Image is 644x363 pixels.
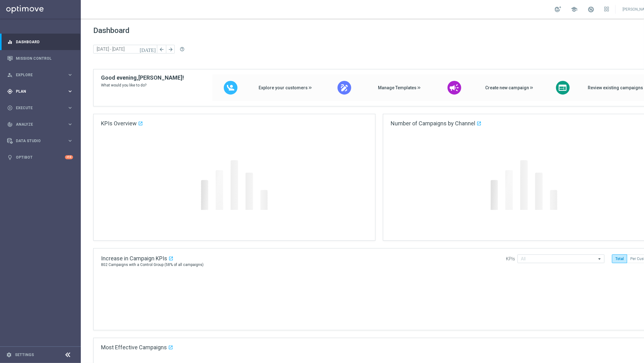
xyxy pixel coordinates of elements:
[7,105,67,111] div: Execute
[7,105,73,110] button: play_circle_outline Execute keyboard_arrow_right
[15,353,34,357] a: Settings
[16,73,67,77] span: Explore
[16,123,67,126] span: Analyze
[7,105,13,111] i: play_circle_outline
[7,34,73,50] div: Dashboard
[7,40,73,44] button: equalizer Dashboard
[7,39,13,45] i: equalizer
[571,6,577,13] span: school
[7,155,13,160] i: lightbulb
[7,155,73,160] button: lightbulb Optibot +10
[7,122,73,127] button: track_changes Analyze keyboard_arrow_right
[7,138,73,143] button: Data Studio keyboard_arrow_right
[7,56,73,61] button: Mission Control
[16,50,73,67] a: Mission Control
[67,72,73,78] i: keyboard_arrow_right
[16,106,67,110] span: Execute
[16,34,73,50] a: Dashboard
[67,88,73,94] i: keyboard_arrow_right
[7,72,67,78] div: Explore
[7,89,73,94] button: gps_fixed Plan keyboard_arrow_right
[67,121,73,127] i: keyboard_arrow_right
[16,139,67,143] span: Data Studio
[16,90,67,93] span: Plan
[6,352,12,358] i: settings
[65,155,73,159] div: +10
[16,149,65,165] a: Optibot
[7,50,73,67] div: Mission Control
[67,138,73,144] i: keyboard_arrow_right
[7,122,67,127] div: Analyze
[67,105,73,111] i: keyboard_arrow_right
[7,72,73,77] button: person_search Explore keyboard_arrow_right
[7,138,67,144] div: Data Studio
[7,89,13,94] i: gps_fixed
[7,122,13,127] i: track_changes
[7,89,67,94] div: Plan
[7,72,13,78] i: person_search
[7,149,73,165] div: Optibot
